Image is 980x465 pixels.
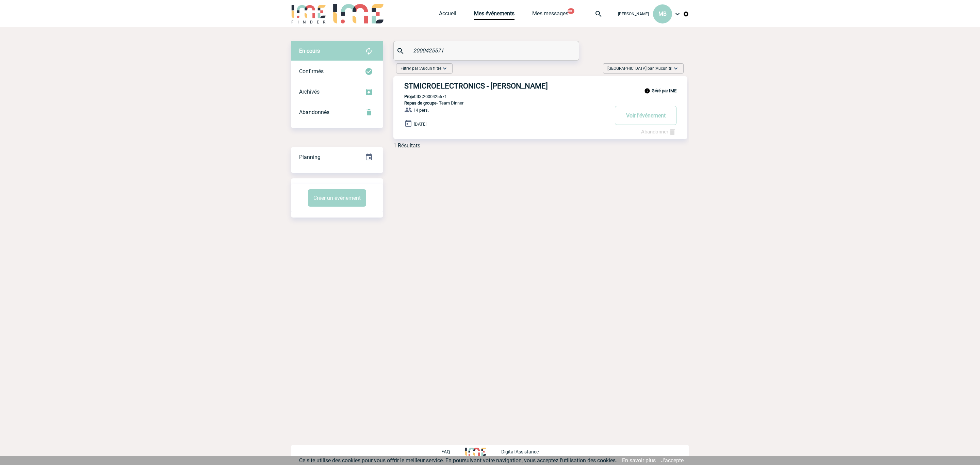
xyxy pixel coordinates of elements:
input: Rechercher un événement par son nom [411,46,563,55]
p: FAQ [441,449,450,454]
span: [DATE] [414,122,426,127]
span: [PERSON_NAME] [618,12,649,16]
img: baseline_expand_more_white_24dp-b.png [672,65,679,72]
span: Filtrer par : [401,65,441,72]
a: Mes messages [532,10,568,20]
a: Mes événements [474,10,514,20]
button: Créer un événement [308,189,366,207]
img: baseline_expand_more_white_24dp-b.png [441,65,448,72]
span: [GEOGRAPHIC_DATA] par : [607,65,672,72]
a: STMICROELECTRONICS - [PERSON_NAME] [393,82,687,90]
b: Projet ID : [404,94,423,99]
span: 14 pers. [413,108,429,113]
span: En cours [299,48,320,54]
span: Archivés [299,89,320,95]
img: info_black_24dp.svg [644,88,650,94]
a: J'accepte [661,457,684,464]
img: http://www.idealmeetingsevents.fr/ [465,448,486,456]
div: 1 Résultats [393,142,420,149]
span: MB [658,11,667,17]
p: Digital Assistance [501,449,539,454]
div: Retrouvez ici tous les événements que vous avez décidé d'archiver [291,82,383,102]
a: Abandonner [641,129,676,135]
a: En savoir plus [622,457,656,464]
span: Ce site utilise des cookies pour vous offrir le meilleur service. En poursuivant votre navigation... [299,457,617,464]
span: Planning [299,154,321,160]
span: Aucun tri [656,66,672,71]
img: IME-Finder [291,4,326,23]
div: Retrouvez ici tous vos évènements avant confirmation [291,41,383,61]
a: FAQ [441,448,465,454]
b: Géré par IME [652,88,676,93]
button: 99+ [568,8,574,14]
span: Aucun filtre [420,66,441,71]
div: Retrouvez ici tous vos événements organisés par date et état d'avancement [291,147,383,167]
p: 2000425571 [393,94,447,99]
div: Retrouvez ici tous vos événements annulés [291,102,383,123]
p: - Team Dinner [393,100,608,106]
a: Planning [291,147,383,167]
span: Abandonnés [299,109,329,115]
span: Confirmés [299,68,324,75]
a: Accueil [439,10,456,20]
button: Voir l'événement [615,106,676,125]
span: Repas de groupe [404,100,437,106]
h3: STMICROELECTRONICS - [PERSON_NAME] [404,82,608,90]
